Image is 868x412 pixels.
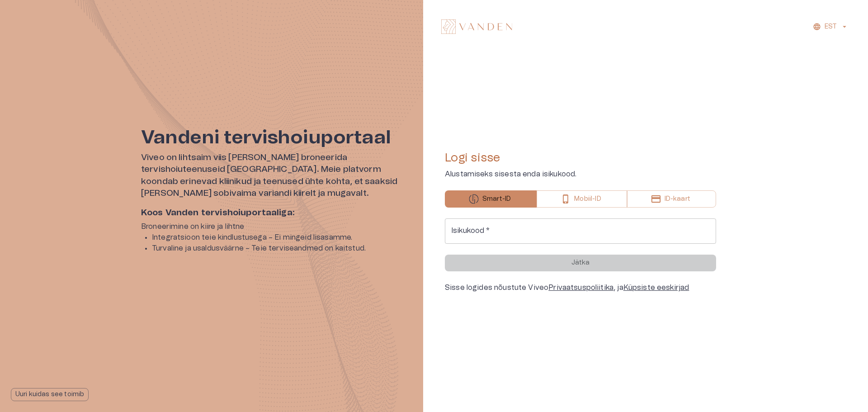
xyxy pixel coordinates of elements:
[482,194,511,204] p: Smart-ID
[11,388,89,401] button: Uuri kuidas see toimib
[15,390,84,399] p: Uuri kuidas see toimib
[811,20,850,33] button: EST
[537,190,627,208] button: Mobiil-ID
[445,190,537,208] button: Smart-ID
[665,194,690,204] p: ID-kaart
[623,284,689,291] a: Küpsiste eeskirjad
[797,371,868,396] iframe: Help widget launcher
[445,151,716,165] h4: Logi sisse
[627,190,716,208] button: ID-kaart
[574,194,601,204] p: Mobiil-ID
[548,284,613,291] a: Privaatsuspoliitika
[445,282,716,293] div: Sisse logides nõustute Viveo , ja
[445,169,716,180] p: Alustamiseks sisesta enda isikukood.
[441,19,512,34] img: Vanden logo
[825,22,837,32] p: EST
